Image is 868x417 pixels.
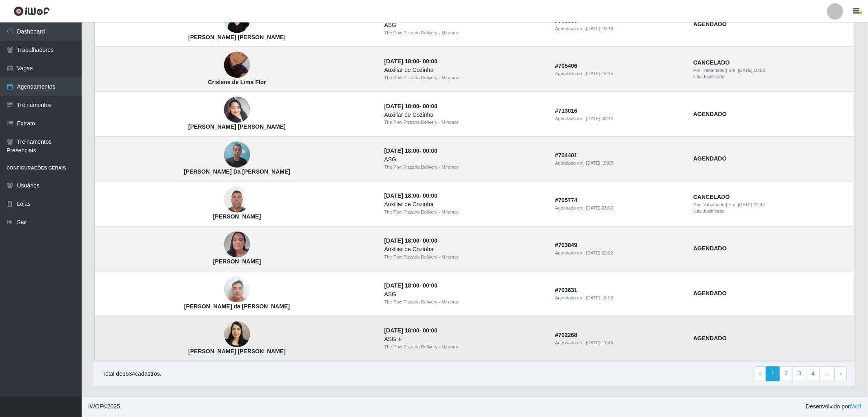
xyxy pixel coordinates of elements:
strong: # 703849 [555,242,578,249]
strong: - [384,238,437,244]
div: Agendado em: [555,205,684,212]
img: Lucilene Ferreira da Silva [224,216,250,273]
img: Priscila da Silva Santana [224,93,250,127]
time: 00:00 [423,283,437,289]
time: [DATE] 18:00 [384,148,420,154]
div: Auxiliar de Cozinha [384,111,546,119]
strong: # 704401 [555,152,578,159]
time: [DATE] 18:00 [384,193,420,199]
strong: - [384,328,437,334]
div: ASG [384,156,546,164]
a: Next [835,367,847,381]
time: [DATE] 10:08 [738,68,765,73]
strong: [PERSON_NAME] Da [PERSON_NAME] [184,169,291,175]
nav: pagination [754,367,847,381]
img: jessica caetano lins calixto [224,317,250,352]
img: Haddy Lamour Machado Da Silva Sobrinho [224,138,250,172]
strong: # 702268 [555,332,578,339]
div: | Em: [693,67,850,74]
div: | Em: [693,202,850,209]
div: The Pow Pizzaria Delivery - Miramar [384,164,546,171]
div: Agendado em: [555,160,684,167]
strong: [PERSON_NAME] [PERSON_NAME] [188,348,286,355]
time: [DATE] 23:02 [586,206,613,211]
span: IWOF [88,404,103,410]
strong: # 705774 [555,197,578,204]
time: [DATE] 17:45 [586,341,613,346]
strong: [PERSON_NAME] [PERSON_NAME] [188,34,286,40]
div: ASG [384,21,546,29]
strong: [PERSON_NAME] da [PERSON_NAME] [184,303,290,310]
time: [DATE] 16:02 [586,296,613,301]
time: [DATE] 18:00 [384,283,420,289]
strong: AGENDADO [693,156,727,162]
p: Total de 1534 cadastros. [102,370,162,379]
strong: [PERSON_NAME] [PERSON_NAME] [188,124,286,130]
span: Por: Trabalhador [693,68,726,73]
div: The Pow Pizzaria Delivery - Miramar [384,209,546,216]
div: Auxiliar de Cozinha [384,66,546,74]
time: [DATE] 18:00 [384,103,420,109]
div: The Pow Pizzaria Delivery - Miramar [384,74,546,81]
div: Não Justificado [693,74,850,80]
a: Previous [754,367,767,381]
strong: AGENDADO [693,290,727,297]
span: › [840,370,842,377]
strong: - [384,283,437,289]
time: [DATE] 00:42 [586,116,613,121]
span: ‹ [759,370,761,377]
time: [DATE] 18:00 [384,58,420,65]
time: 00:00 [423,328,437,334]
div: Auxiliar de Cozinha [384,245,546,254]
strong: AGENDADO [693,111,727,117]
div: The Pow Pizzaria Delivery - Miramar [384,299,546,306]
time: [DATE] 18:00 [384,238,420,244]
time: 00:00 [423,58,437,65]
strong: # 705390 [555,18,578,24]
div: The Pow Pizzaria Delivery - Miramar [384,119,546,126]
strong: # 705406 [555,62,578,69]
time: [DATE] 22:22 [586,251,613,256]
img: Nilberto Alves da Silva junior [224,272,250,307]
time: 00:00 [423,193,437,199]
a: ... [820,367,835,381]
strong: [PERSON_NAME] [213,214,261,220]
div: The Pow Pizzaria Delivery - Miramar [384,254,546,261]
span: Desenvolvido por [806,403,861,411]
strong: CANCELADO [693,194,730,201]
div: Agendado em: [555,340,684,347]
time: 00:00 [423,103,437,109]
div: ASG + [384,335,546,344]
div: Agendado em: [555,250,684,257]
strong: CANCELADO [693,59,730,66]
a: 4 [806,367,820,381]
img: Crislene de Lima Flor [224,42,250,88]
strong: - [384,193,437,199]
strong: [PERSON_NAME] [213,259,261,265]
div: The Pow Pizzaria Delivery - Miramar [384,344,546,351]
strong: - [384,103,437,109]
time: [DATE] 15:45 [586,71,613,76]
time: [DATE] 15:19 [586,26,613,31]
div: Agendado em: [555,295,684,302]
div: Não Justificado [693,208,850,215]
time: [DATE] 22:47 [738,203,765,207]
a: 2 [779,367,793,381]
span: © 2025 . [88,403,122,411]
a: iWof [850,404,861,410]
div: Auxiliar de Cozinha [384,201,546,209]
div: Agendado em: [555,25,684,32]
div: ASG [384,290,546,299]
img: CoreUI Logo [13,6,50,16]
div: The Pow Pizzaria Delivery - Miramar [384,29,546,36]
div: Agendado em: [555,115,684,122]
strong: Crislene de Lima Flor [208,79,266,85]
strong: - [384,148,437,154]
strong: AGENDADO [693,245,727,252]
time: [DATE] 18:00 [384,328,420,334]
a: 3 [793,367,807,381]
strong: - [384,58,437,65]
strong: AGENDADO [693,21,727,27]
strong: # 713016 [555,107,578,114]
time: 00:00 [423,148,437,154]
